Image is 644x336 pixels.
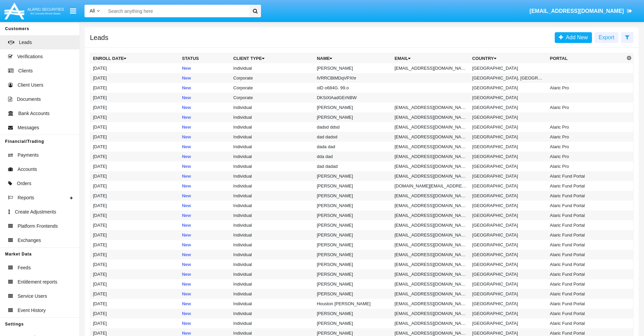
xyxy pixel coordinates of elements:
[90,53,180,64] th: Enroll Date
[179,260,231,269] td: New
[470,103,547,112] td: [GEOGRAPHIC_DATA]
[470,132,547,142] td: [GEOGRAPHIC_DATA]
[85,7,105,15] a: All
[314,279,392,289] td: [PERSON_NAME]
[392,260,470,269] td: [EMAIL_ADDRESS][DOMAIN_NAME]
[470,318,547,328] td: [GEOGRAPHIC_DATA]
[392,230,470,240] td: [EMAIL_ADDRESS][DOMAIN_NAME]
[231,53,314,64] th: Client Type
[314,240,392,250] td: [PERSON_NAME]
[392,171,470,181] td: [EMAIL_ADDRESS][DOMAIN_NAME]
[231,279,314,289] td: Individual
[18,82,43,89] span: Client Users
[15,208,56,216] span: Create Adjustments
[90,318,180,328] td: [DATE]
[470,63,547,73] td: [GEOGRAPHIC_DATA]
[179,112,231,122] td: New
[17,96,41,103] span: Documents
[392,142,470,152] td: [EMAIL_ADDRESS][DOMAIN_NAME]
[179,83,231,93] td: New
[90,112,180,122] td: [DATE]
[17,180,31,187] span: Orders
[90,181,180,191] td: [DATE]
[179,73,231,83] td: New
[231,112,314,122] td: Individual
[547,142,625,152] td: Alaric Pro
[314,201,392,210] td: [PERSON_NAME]
[470,299,547,309] td: [GEOGRAPHIC_DATA]
[90,103,180,112] td: [DATE]
[599,35,614,40] span: Export
[231,318,314,328] td: Individual
[392,210,470,220] td: [EMAIL_ADDRESS][DOMAIN_NAME]
[547,132,625,142] td: Alaric Pro
[179,93,231,103] td: New
[470,73,547,83] td: [GEOGRAPHIC_DATA], [GEOGRAPHIC_DATA] of
[314,83,392,93] td: olD o684G. 99.o
[18,264,31,271] span: Feeds
[179,279,231,289] td: New
[179,299,231,309] td: New
[314,93,392,103] td: DKSiXlAadGErNBW
[470,83,547,93] td: [GEOGRAPHIC_DATA]
[90,289,180,299] td: [DATE]
[470,210,547,220] td: [GEOGRAPHIC_DATA]
[470,53,547,64] th: Country
[179,191,231,201] td: New
[90,269,180,279] td: [DATE]
[392,53,470,64] th: Email
[314,289,392,299] td: [PERSON_NAME]
[392,279,470,289] td: [EMAIL_ADDRESS][DOMAIN_NAME]
[231,171,314,181] td: Individual
[547,318,625,328] td: Alaric Fund Portal
[231,289,314,299] td: Individual
[314,220,392,230] td: [PERSON_NAME]
[547,279,625,289] td: Alaric Fund Portal
[392,181,470,191] td: [DOMAIN_NAME][EMAIL_ADDRESS][DOMAIN_NAME]
[90,8,95,14] span: All
[314,161,392,171] td: dad dadad
[547,201,625,210] td: Alaric Fund Portal
[529,8,624,14] span: [EMAIL_ADDRESS][DOMAIN_NAME]
[314,260,392,269] td: [PERSON_NAME]
[90,122,180,132] td: [DATE]
[470,142,547,152] td: [GEOGRAPHIC_DATA]
[231,142,314,152] td: Individual
[470,260,547,269] td: [GEOGRAPHIC_DATA]
[18,166,37,173] span: Accounts
[18,223,58,230] span: Platform Frontends
[470,269,547,279] td: [GEOGRAPHIC_DATA]
[563,35,588,40] span: Add New
[179,122,231,132] td: New
[392,289,470,299] td: [EMAIL_ADDRESS][DOMAIN_NAME]
[179,269,231,279] td: New
[179,161,231,171] td: New
[314,142,392,152] td: dada dad
[179,142,231,152] td: New
[179,230,231,240] td: New
[314,191,392,201] td: [PERSON_NAME]
[470,122,547,132] td: [GEOGRAPHIC_DATA]
[179,63,231,73] td: New
[90,83,180,93] td: [DATE]
[392,220,470,230] td: [EMAIL_ADDRESS][DOMAIN_NAME]
[547,152,625,161] td: Alaric Pro
[231,93,314,103] td: Corporate
[231,260,314,269] td: Individual
[392,299,470,309] td: [EMAIL_ADDRESS][DOMAIN_NAME]
[179,210,231,220] td: New
[470,152,547,161] td: [GEOGRAPHIC_DATA]
[314,103,392,112] td: [PERSON_NAME]
[470,279,547,289] td: [GEOGRAPHIC_DATA]
[314,132,392,142] td: dad dadsd
[231,63,314,73] td: Individual
[90,171,180,181] td: [DATE]
[231,152,314,161] td: Individual
[231,269,314,279] td: Individual
[231,73,314,83] td: Corporate
[231,201,314,210] td: Individual
[90,220,180,230] td: [DATE]
[18,152,39,159] span: Payments
[314,299,392,309] td: Houston [PERSON_NAME]
[90,191,180,201] td: [DATE]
